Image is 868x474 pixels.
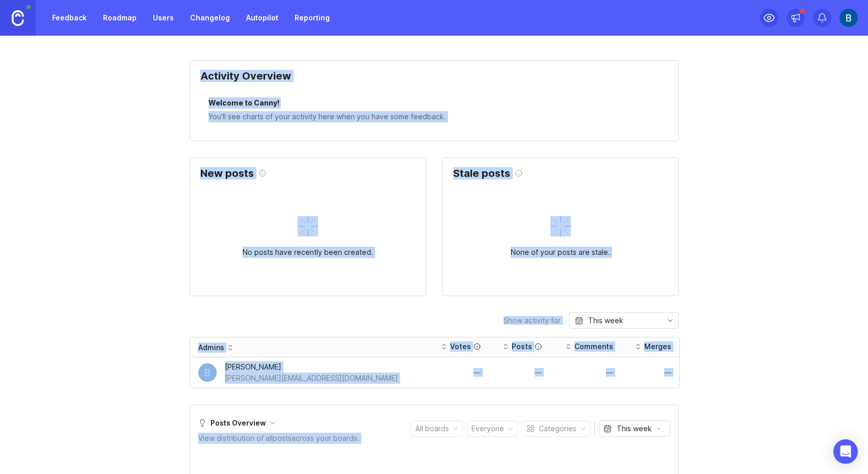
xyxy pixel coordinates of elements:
div: Votes [450,341,471,352]
a: Changelog [184,9,236,27]
div: Posts Overview [198,417,266,429]
svg: toggle icon [662,317,678,325]
img: Boris Guéry [198,363,217,382]
h2: New posts [200,168,254,178]
div: None of your posts are stale. [511,247,610,258]
div: — [497,369,542,376]
div: Activity Overview [200,71,668,89]
a: Roadmap [97,9,143,27]
div: Merges [644,341,671,352]
div: [PERSON_NAME][EMAIL_ADDRESS][DOMAIN_NAME] [225,373,398,384]
h2: Stale posts [453,168,510,178]
a: Feedback [46,9,93,27]
img: Canny Home [12,10,24,26]
img: svg+xml;base64,PHN2ZyB3aWR0aD0iNDAiIGhlaWdodD0iNDAiIGZpbGw9Im5vbmUiIHhtbG5zPSJodHRwOi8vd3d3LnczLm... [298,216,318,236]
div: [PERSON_NAME] [225,361,398,373]
div: — [558,369,613,376]
div: Open Intercom Messenger [833,439,858,464]
div: No posts have recently been created. [243,247,373,258]
div: This week [588,315,623,326]
a: Autopilot [240,9,284,27]
div: All boards [415,423,449,434]
div: Comments [574,341,613,352]
div: View distribution of all posts across your boards. [198,433,359,444]
img: svg+xml;base64,PHN2ZyB3aWR0aD0iNDAiIGhlaWdodD0iNDAiIGZpbGw9Im5vbmUiIHhtbG5zPSJodHRwOi8vd3d3LnczLm... [550,216,571,236]
div: Welcome to Canny! [208,97,660,111]
svg: toggle icon [652,425,666,433]
a: Users [147,9,180,27]
div: Show activity for [504,317,561,324]
div: Categories [539,423,576,434]
div: — [629,369,671,376]
div: Admins [198,343,224,353]
a: Reporting [288,9,336,27]
div: You'll see charts of your activity here when you have some feedback. [208,111,660,122]
div: Posts [512,341,532,352]
div: — [435,369,481,376]
div: This week [617,423,652,434]
div: Everyone [471,423,504,434]
img: Boris Guéry [839,9,858,27]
